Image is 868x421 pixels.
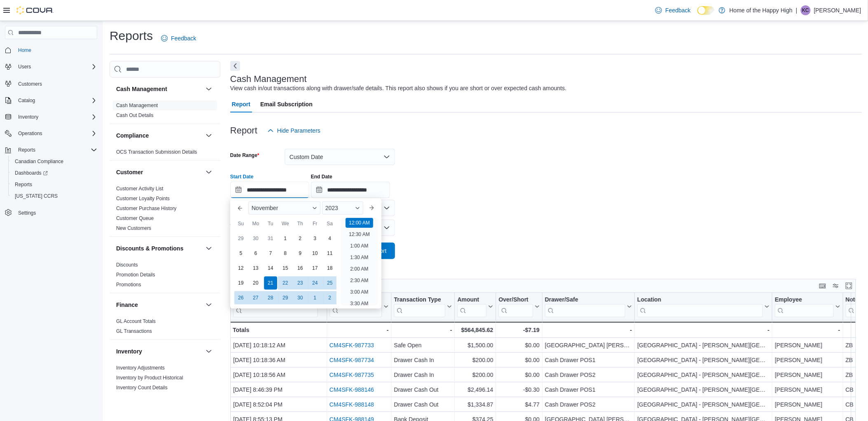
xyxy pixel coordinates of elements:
div: November, 2023 [234,231,337,305]
a: Promotion Details [116,272,155,278]
div: Cash Drawer POS2 [545,370,632,380]
div: Tu [264,217,277,230]
div: [DATE] 8:52:04 PM [233,400,324,409]
div: We [279,217,292,230]
div: Safe Open [394,340,452,350]
div: day-27 [249,291,262,304]
button: Finance [116,301,202,309]
span: Dashboards [15,170,48,176]
button: Reports [2,144,101,156]
span: Canadian Compliance [12,157,97,166]
div: day-17 [309,262,322,275]
div: Drawer/Safe [545,296,625,317]
div: $0.00 [498,355,539,365]
span: Cash Out Details [116,112,154,119]
a: GL Account Totals [116,318,156,324]
a: New Customers [116,225,151,231]
button: [US_STATE] CCRS [8,190,101,202]
div: - [775,325,840,335]
span: Canadian Compliance [15,158,63,165]
li: 1:00 AM [347,241,372,251]
div: Th [294,217,307,230]
div: day-29 [279,291,292,304]
button: Inventory [2,111,101,123]
div: [DATE] 10:18:12 AM [233,340,324,350]
div: Location [637,296,763,304]
button: Customer [116,168,202,176]
button: Catalog [2,95,101,106]
span: Reports [15,145,97,155]
div: day-16 [294,262,307,275]
div: - [329,325,388,335]
div: day-24 [309,276,322,290]
div: day-29 [234,232,248,245]
button: Employee [775,296,840,317]
p: | [796,5,798,15]
div: day-28 [264,291,277,304]
div: day-15 [279,262,292,275]
div: day-1 [279,232,292,245]
div: day-4 [323,232,337,245]
div: $200.00 [457,355,493,365]
p: Home of the Happy High [730,5,793,15]
div: Over/Short [498,296,533,304]
div: Drawer/Safe [545,296,625,304]
input: Press the down key to enter a popover containing a calendar. Press the escape key to close the po... [230,182,309,198]
span: Catalog [15,96,97,105]
span: Settings [15,208,97,218]
div: [PERSON_NAME] [775,400,840,409]
a: GL Transactions [116,328,152,334]
a: Home [15,45,35,55]
div: Discounts & Promotions [110,260,220,293]
div: Drawer Cash Out [394,385,452,395]
p: Showing 272 of 272 [230,269,862,277]
div: Sa [323,217,337,230]
div: day-7 [264,247,277,260]
div: Drawer Cash In [394,355,452,365]
span: Washington CCRS [12,191,97,201]
button: Home [2,44,101,56]
div: Cash Drawer POS2 [545,400,632,409]
a: Dashboards [12,168,51,178]
li: 12:30 AM [346,229,373,239]
button: Amount [457,296,493,317]
button: Customer [204,167,214,177]
div: Mo [249,217,262,230]
button: Custom Date [285,149,395,165]
div: Location [637,296,763,317]
div: day-31 [264,232,277,245]
div: day-2 [294,232,307,245]
span: Reports [12,180,97,189]
span: Customer Queue [116,215,154,222]
a: Settings [15,208,39,218]
span: Feedback [665,6,690,14]
div: day-20 [249,276,262,290]
div: day-23 [294,276,307,290]
div: day-6 [249,247,262,260]
div: Compliance [110,147,220,160]
span: Customers [15,78,97,89]
a: Discounts [116,262,138,268]
a: Reports [12,180,35,189]
div: [PERSON_NAME] [775,355,840,365]
span: Discounts [116,262,138,268]
a: Customers [15,79,45,89]
div: day-9 [294,247,307,260]
button: Next [230,61,240,71]
div: [GEOGRAPHIC_DATA] - [PERSON_NAME][GEOGRAPHIC_DATA] - Fire & Flower [637,385,770,395]
h3: Discounts & Promotions [116,244,183,253]
a: CM4SFK-987735 [329,372,374,378]
span: Inventory Count Details [116,384,168,391]
button: Over/Short [498,296,539,317]
span: [US_STATE] CCRS [15,193,58,199]
div: Customer [110,184,220,236]
div: Transaction # [329,296,382,304]
div: -$7.19 [498,325,539,335]
span: Home [18,47,31,54]
div: Transaction # URL [329,296,382,317]
li: 2:30 AM [347,276,372,285]
div: [PERSON_NAME] [775,385,840,395]
div: - [637,325,770,335]
span: Reports [18,147,35,153]
div: Fr [309,217,322,230]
